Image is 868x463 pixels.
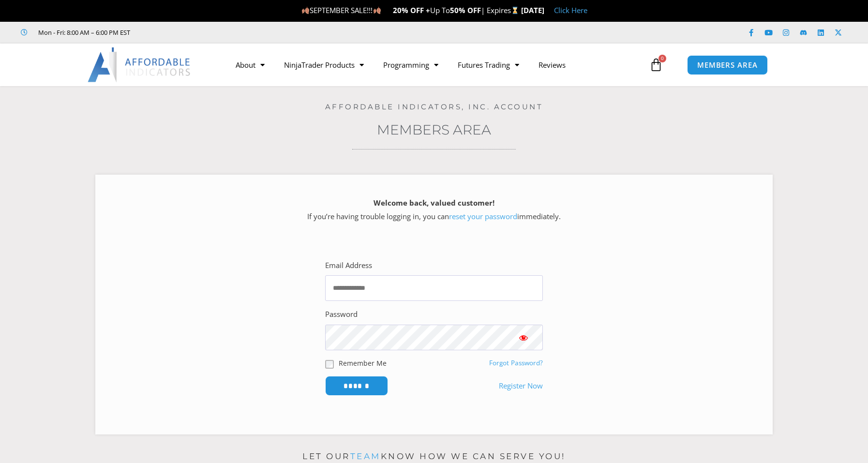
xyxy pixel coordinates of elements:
[325,308,358,321] label: Password
[339,358,387,368] label: Remember Me
[325,102,543,111] a: Affordable Indicators, Inc. Account
[226,54,647,76] nav: Menu
[499,379,543,393] a: Register Now
[658,55,666,62] span: 0
[350,451,381,461] a: team
[697,61,758,69] span: MEMBERS AREA
[450,5,481,15] strong: 50% OFF
[374,198,494,208] strong: Welcome back, valued customer!
[504,325,543,350] button: Show password
[374,7,381,14] img: 🍂
[393,5,430,15] strong: 20% OFF +
[144,28,289,37] iframe: Customer reviews powered by Trustpilot
[301,5,521,15] span: SEPTEMBER SALE!!! Up To | Expires
[112,196,756,224] p: If you’re having trouble logging in, you can immediately.
[687,55,768,75] a: MEMBERS AREA
[374,54,448,76] a: Programming
[325,259,372,272] label: Email Address
[511,7,519,14] img: ⌛
[36,27,130,38] span: Mon - Fri: 8:00 AM – 6:00 PM EST
[521,5,544,15] strong: [DATE]
[448,54,529,76] a: Futures Trading
[554,5,587,15] a: Click Here
[635,51,677,79] a: 0
[529,54,575,76] a: Reviews
[489,358,543,367] a: Forgot Password?
[449,211,517,221] a: reset your password
[274,54,374,76] a: NinjaTrader Products
[377,121,491,138] a: Members Area
[226,54,274,76] a: About
[88,47,192,82] img: LogoAI | Affordable Indicators – NinjaTrader
[302,7,309,14] img: 🍂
